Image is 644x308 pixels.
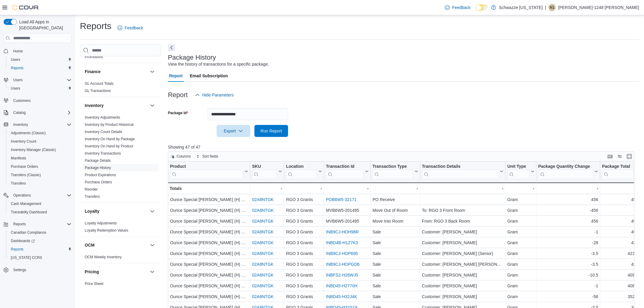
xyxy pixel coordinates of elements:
div: Unit Type [507,164,530,170]
span: Transfers [8,180,71,187]
a: 02A8NTGK [252,197,274,202]
div: Location [286,164,317,179]
div: Product [170,164,243,179]
button: Catalog [11,109,28,116]
button: Finance [85,69,147,75]
button: Pricing [149,268,156,275]
div: Package Quantity Change [538,164,594,179]
div: RGO 3 Grants [286,272,322,279]
div: 420 [602,261,638,268]
span: Loyalty Adjustments [85,221,117,226]
div: -28 [538,239,598,247]
div: - [538,185,598,192]
span: Feedback [452,4,470,10]
button: Export [217,125,250,137]
a: 02A8NTGK [252,219,274,224]
a: OCM Weekly Inventory [85,255,122,259]
a: 02A8NTGK [252,241,274,245]
a: Inventory On Hand by Package [85,137,135,141]
button: OCM [85,242,147,248]
p: | [545,4,546,11]
a: INB9CJ-HOH98R [326,230,359,235]
div: Transaction Id URL [326,164,364,179]
div: 455 [602,229,638,236]
button: Pricing [85,269,147,275]
a: Home [11,48,25,55]
nav: Complex example [4,44,71,290]
span: Adjustments (Classic) [11,131,46,135]
div: -456 [538,207,598,214]
div: Gram [507,196,534,203]
span: Promotions [85,55,103,59]
a: INB9CJ-HOPGD6 [326,262,360,267]
div: RGO 3 Grants [286,261,322,268]
span: Email Subscription [190,70,228,82]
span: Reports [11,66,23,70]
a: Price Sheet [85,282,103,286]
span: Feedback [125,25,143,31]
h3: Package History [168,54,216,61]
div: To: RGO 3 Front Room [422,207,503,214]
div: View the history of transactions for a specific package. [168,61,269,67]
button: Finance [149,68,156,75]
button: Inventory Manager (Classic) [6,146,74,154]
button: Canadian Compliance [6,228,74,237]
div: MVB6W5-201495 [326,218,369,225]
div: Totals [170,185,248,192]
span: Users [8,56,71,63]
div: Gram [507,261,534,268]
button: Transfers [6,179,74,188]
button: Loyalty [149,208,156,215]
a: 02A8NTGK [252,208,274,213]
a: Traceabilty Dashboard [8,209,49,216]
button: Product [170,164,248,179]
span: Traceabilty Dashboard [8,209,71,216]
a: Inventory by Product Historical [85,123,134,127]
span: Purchase Orders [85,180,112,185]
a: Transfers (Classic) [8,171,43,179]
a: [US_STATE] CCRS [8,254,44,261]
div: Inventory [80,114,161,203]
div: 423.5 [602,250,638,257]
a: 02A8NTGK [252,273,274,278]
span: Inventory Count [8,138,71,145]
a: Dashboards [6,237,74,245]
span: Hide Parameters [202,92,234,98]
a: Package History [85,166,111,170]
a: Product Expirations [85,173,116,177]
span: Inventory Manager (Classic) [11,147,56,152]
h1: Reports [80,20,111,32]
div: Customer: [PERSON_NAME] [422,272,503,279]
button: Loyalty [85,208,147,214]
span: Catalog [11,109,71,116]
h3: OCM [85,242,95,248]
a: Feedback [115,22,145,34]
a: Promotions [85,55,103,59]
button: Operations [1,191,74,200]
span: Reports [8,246,71,253]
div: Sale [372,272,418,279]
p: Showing 47 of 47 [168,144,639,150]
div: -3.5 [538,250,598,257]
div: - [422,185,503,192]
button: Package Quantity Change [538,164,598,179]
div: Sale [372,250,418,257]
h3: Loyalty [85,208,99,214]
span: Inventory On Hand by Package [85,137,135,141]
div: SKU URL [252,164,277,179]
span: Canadian Compliance [8,229,71,236]
button: Users [6,55,74,64]
a: Adjustments (Classic) [8,129,48,137]
div: Ounce Special [PERSON_NAME] (H) Per 1g [170,207,248,214]
span: Operations [11,192,71,199]
a: Package Details [85,158,111,163]
a: Loyalty Adjustments [85,221,117,225]
button: Users [11,76,25,84]
div: - [252,185,282,192]
span: Operations [13,193,31,198]
p: Schwazze [US_STATE] [499,4,543,11]
div: Loyalty [80,220,161,236]
span: Users [11,76,71,84]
